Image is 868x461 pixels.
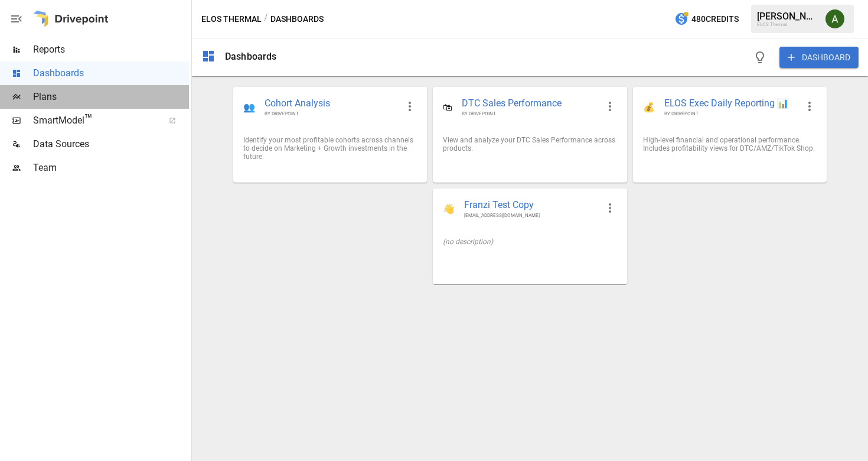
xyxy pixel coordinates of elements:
[664,97,798,111] span: ELOS Exec Daily Reporting 📊
[443,136,616,152] div: View and analyze your DTC Sales Performance across products.
[225,51,277,62] div: Dashboards
[201,12,262,27] button: ELOS Thermal
[33,113,156,128] span: SmartModel
[757,22,818,27] div: ELOS Thermal
[825,9,844,28] img: Anthony Dragisics
[33,66,189,80] span: Dashboards
[779,47,859,68] button: DASHBOARD
[464,199,598,212] span: Franzi Test Copy
[84,112,93,126] span: ™
[643,136,817,152] div: High-level financial and operational performance. Includes profitability views for DTC/AMZ/TikTok...
[818,2,851,35] button: Anthony Dragisics
[33,43,189,57] span: Reports
[243,136,417,161] div: Identify your most profitable cohorts across channels to decide on Marketing + Growth investments...
[757,11,818,22] div: [PERSON_NAME]
[33,90,189,104] span: Plans
[643,102,655,113] div: 💰
[464,212,598,219] span: [EMAIL_ADDRESS][DOMAIN_NAME]
[265,111,398,117] span: BY DRIVEPOINT
[243,102,255,113] div: 👥
[462,111,598,117] span: BY DRIVEPOINT
[443,238,616,246] div: (no description)
[670,8,743,30] button: 480Credits
[443,102,452,113] div: 🛍
[443,203,455,215] div: 👋
[691,12,739,27] span: 480 Credits
[264,12,268,27] div: /
[33,137,189,151] span: Data Sources
[462,97,598,111] span: DTC Sales Performance
[265,97,398,111] span: Cohort Analysis
[664,111,798,117] span: BY DRIVEPOINT
[33,161,189,175] span: Team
